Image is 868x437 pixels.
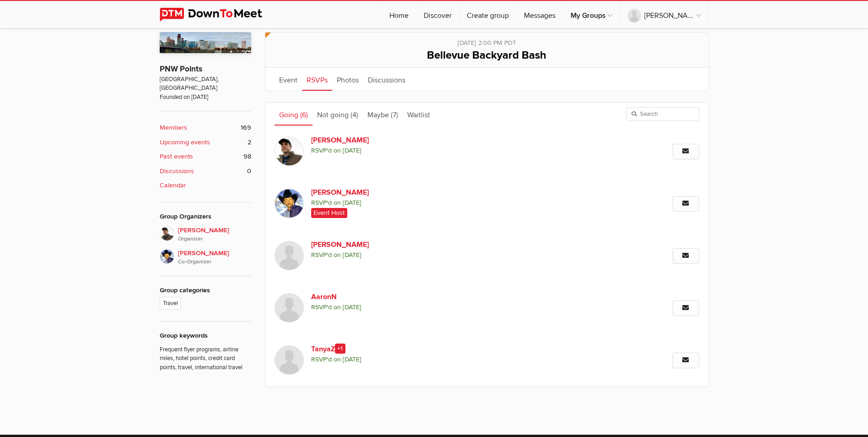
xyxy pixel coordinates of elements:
[160,64,202,74] a: PNW Points
[160,249,174,264] img: Dave Nuttall
[160,285,251,295] div: Group categories
[332,68,363,91] a: Photos
[382,1,416,28] a: Home
[275,345,304,375] img: TanyaZ
[335,344,346,354] span: +1
[350,110,358,120] span: (4)
[459,1,516,28] a: Create group
[620,1,708,28] a: [PERSON_NAME]
[160,152,251,162] a: Past events 98
[178,225,251,244] span: [PERSON_NAME]
[178,258,251,266] i: Co-Organizer
[248,137,251,147] span: 2
[241,123,251,133] span: 169
[160,166,251,176] a: Discussions 0
[178,248,251,267] span: [PERSON_NAME]
[427,49,546,62] span: Bellevue Backyard Bash
[343,251,361,259] i: [DATE]
[275,293,304,322] img: AaronN
[160,123,251,133] a: Members 169
[275,137,304,166] img: Stefan Krasowski
[160,8,276,22] img: DownToMeet
[403,103,435,126] a: Waitlist
[343,199,361,207] i: [DATE]
[275,103,313,126] a: Going (6)
[275,189,304,218] img: Dave Nuttall
[275,33,699,48] div: [DATE] 2:00 PM PDT
[563,1,620,28] a: My Groups
[311,302,572,312] span: RSVP'd on
[416,1,459,28] a: Discover
[160,226,251,244] a: [PERSON_NAME]Organizer
[311,291,468,302] a: AaronN
[160,341,251,372] p: Frequent flyer programs, airline miles, hotel points, credit card points, travel, international t...
[626,107,699,121] input: Search
[311,250,572,260] span: RSVP'd on
[311,355,572,365] span: RSVP'd on
[160,137,251,147] a: Upcoming events 2
[311,208,348,218] span: Event Host
[160,212,251,222] div: Group Organizers
[343,355,361,363] i: [DATE]
[311,198,572,208] span: RSVP'd on
[160,152,193,162] b: Past events
[160,137,210,147] b: Upcoming events
[243,152,251,162] span: 98
[275,68,302,91] a: Event
[313,103,363,126] a: Not going (4)
[178,235,251,243] i: Organizer
[363,103,403,126] a: Maybe (7)
[160,244,251,267] a: [PERSON_NAME]Co-Organizer
[275,241,304,270] img: Steven T
[160,180,251,191] a: Calendar
[160,93,251,102] span: Founded on [DATE]
[391,110,398,120] span: (7)
[160,226,174,241] img: Stefan Krasowski
[160,331,251,341] div: Group keywords
[517,1,563,28] a: Messages
[160,123,187,133] b: Members
[302,68,332,91] a: RSVPs
[311,146,572,156] span: RSVP'd on
[300,110,308,120] span: (6)
[311,344,468,355] a: TanyaZ+1
[363,68,410,91] a: Discussions
[247,166,251,176] span: 0
[343,303,361,311] i: [DATE]
[160,180,186,191] b: Calendar
[160,75,251,93] span: [GEOGRAPHIC_DATA], [GEOGRAPHIC_DATA]
[311,135,468,146] a: [PERSON_NAME]
[160,166,194,176] b: Discussions
[160,32,251,53] img: PNW Points
[311,239,468,250] a: [PERSON_NAME]
[343,147,361,154] i: [DATE]
[311,187,468,198] a: [PERSON_NAME]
